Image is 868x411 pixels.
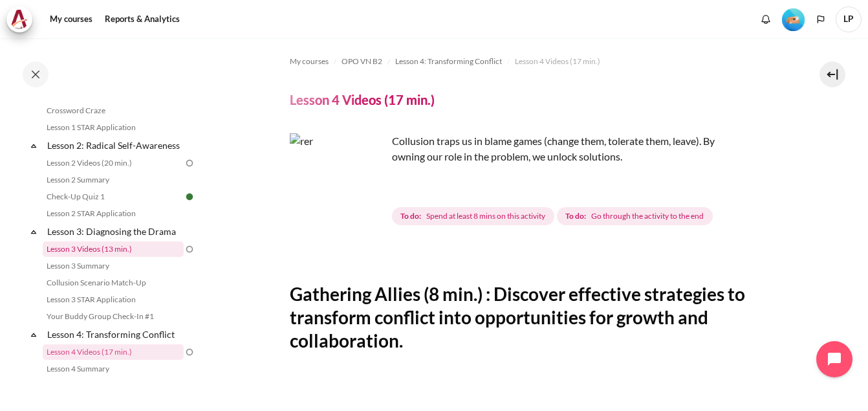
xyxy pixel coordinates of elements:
a: Lesson 3 STAR Application [43,292,184,307]
a: Lesson 2 Summary [43,172,184,188]
span: My courses [290,56,329,67]
img: Done [184,191,195,203]
span: LP [836,6,862,32]
a: Lesson 2: Radical Self-Awareness [45,137,184,154]
span: Collapse [27,225,40,238]
a: Architeck Architeck [6,6,39,32]
button: Languages [811,10,830,29]
div: Completion requirements for Lesson 4 Videos (17 min.) [392,205,715,228]
span: Go through the activity to the end [591,210,704,222]
span: Collapse [27,139,40,152]
span: Lesson 4 Videos (17 min.) [515,56,600,67]
a: Crossword Craze [43,103,184,118]
img: To do [184,157,195,169]
img: Level #2 [782,8,805,31]
a: Lesson 4: Transforming Conflict [395,54,502,69]
a: OPO VN B2 [342,54,382,69]
a: Lesson 4 Videos (17 min.) [43,344,184,360]
a: User menu [836,6,862,32]
nav: Navigation bar [290,51,776,72]
span: Spend at least 8 mins on this activity [426,210,545,222]
a: Lesson 4: Transforming Conflict [45,326,184,343]
a: Lesson 3 Summary [43,258,184,274]
span: OPO VN B2 [342,56,382,67]
a: Level #2 [777,7,810,31]
a: My courses [290,54,329,69]
a: Lesson 3: Diagnosing the Drama [45,223,184,240]
p: Collusion traps us in blame games (change them, tolerate them, leave). By owning our role in the ... [290,133,743,164]
img: Architeck [10,10,28,29]
div: Show notification window with no new notifications [756,10,776,29]
img: To do [184,346,195,358]
a: Reports & Analytics [100,6,184,32]
span: Lesson 4: Transforming Conflict [395,56,502,67]
a: My courses [45,6,97,32]
a: Lesson 4 Videos (17 min.) [515,54,600,69]
a: Collusion Scenario Match-Up [43,275,184,291]
strong: To do: [565,210,586,222]
a: Lesson 4 Summary [43,361,184,377]
img: To do [184,243,195,255]
h4: Lesson 4 Videos (17 min.) [290,91,435,108]
strong: To do: [400,210,421,222]
a: Lesson 2 STAR Application [43,206,184,221]
a: Lesson 2 Videos (20 min.) [43,155,184,171]
a: Lesson 3 Videos (13 min.) [43,241,184,257]
span: Collapse [27,328,40,341]
h2: Gathering Allies (8 min.) : Discover effective strategies to transform conflict into opportunitie... [290,282,776,353]
img: rer [290,133,387,230]
div: Level #2 [782,7,805,31]
a: Your Buddy Group Check-In #1 [43,309,184,324]
a: Check-Up Quiz 1 [43,189,184,205]
a: Lesson 1 STAR Application [43,120,184,135]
